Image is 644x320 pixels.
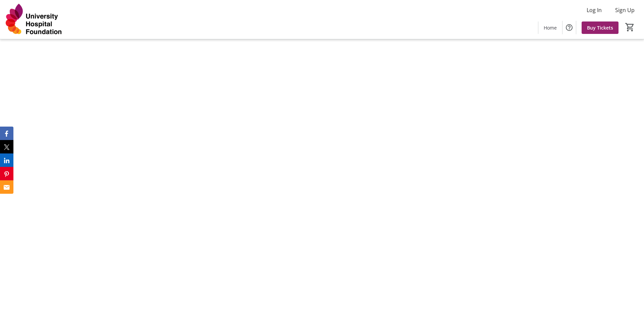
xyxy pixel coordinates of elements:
[615,6,635,14] span: Sign Up
[562,21,576,34] button: Help
[587,6,602,14] span: Log In
[4,3,64,36] img: University Hospital Foundation's Logo
[624,21,636,33] button: Cart
[587,24,613,31] span: Buy Tickets
[582,21,619,34] a: Buy Tickets
[544,24,557,31] span: Home
[610,5,640,15] button: Sign Up
[581,5,607,15] button: Log In
[538,21,562,34] a: Home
